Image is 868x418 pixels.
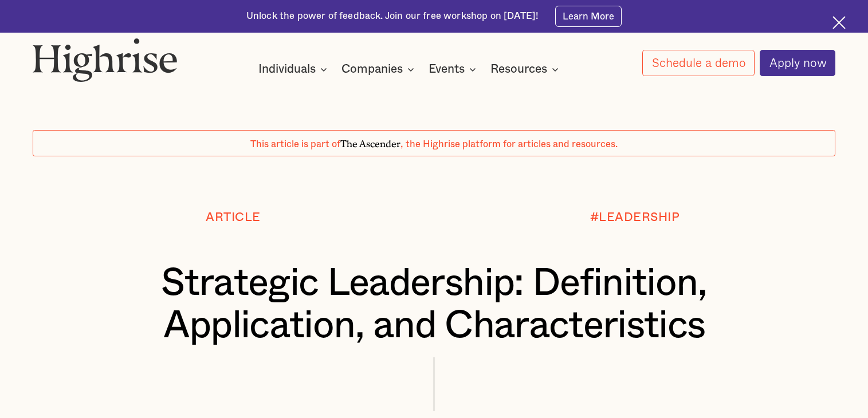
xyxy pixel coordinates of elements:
[490,62,547,76] div: Resources
[590,211,680,224] div: #LEADERSHIP
[400,140,618,149] span: , the Highrise platform for articles and resources.
[429,62,480,76] div: Events
[340,136,400,148] span: The Ascender
[66,262,802,347] h1: Strategic Leadership: Definition, Application, and Characteristics
[33,38,178,82] img: Highrise logo
[258,62,331,76] div: Individuals
[250,140,340,149] span: This article is part of
[642,50,755,76] a: Schedule a demo
[832,16,846,29] img: Cross icon
[206,211,261,224] div: Article
[760,50,835,76] a: Apply now
[246,10,539,23] div: Unlock the power of feedback. Join our free workshop on [DATE]!
[341,62,418,76] div: Companies
[341,62,403,76] div: Companies
[258,62,316,76] div: Individuals
[429,62,465,76] div: Events
[555,6,622,26] a: Learn More
[490,62,562,76] div: Resources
